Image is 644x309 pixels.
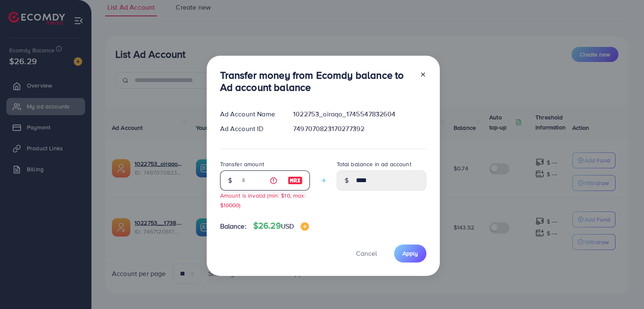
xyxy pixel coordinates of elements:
h4: $26.29 [253,221,309,231]
div: 1022753_oiraqo_1745547832604 [286,109,433,119]
div: Ad Account ID [213,124,287,134]
button: Cancel [345,245,387,263]
span: Apply [402,249,418,257]
img: image [301,222,309,231]
small: Amount is invalid (min: $10, max: $10000) [220,191,306,209]
h3: Transfer money from Ecomdy balance to Ad account balance [220,69,413,93]
span: Cancel [356,249,377,258]
iframe: Chat [608,271,638,303]
span: USD [281,221,294,231]
div: 7497070823170277392 [286,124,433,134]
label: Total balance in ad account [337,160,411,168]
img: image [288,175,303,185]
button: Apply [394,245,426,263]
label: Transfer amount [220,160,264,168]
div: Ad Account Name [213,109,287,119]
span: Balance: [220,221,247,231]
